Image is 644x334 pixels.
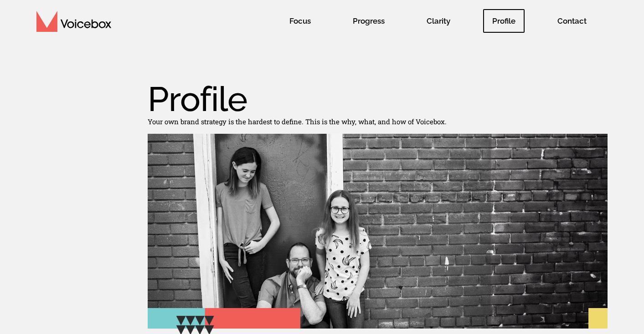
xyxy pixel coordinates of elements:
[148,116,608,127] p: Your own brand strategy is the hardest to define. This is the why, what, and how of Voicebox.
[483,9,525,33] span: Profile
[344,9,394,33] span: Progress
[417,9,459,33] span: Clarity
[280,9,320,33] span: Focus
[148,82,608,116] h1: Profile
[548,9,596,33] span: Contact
